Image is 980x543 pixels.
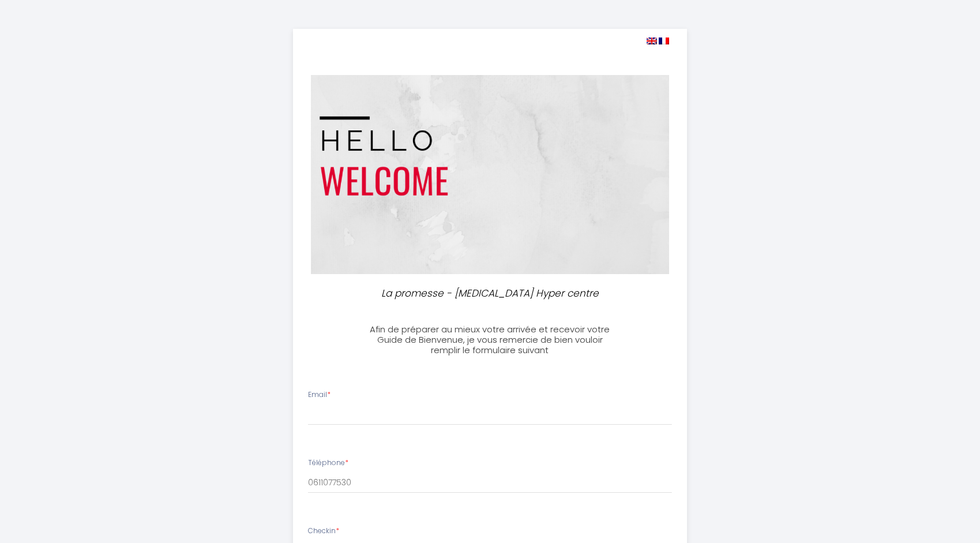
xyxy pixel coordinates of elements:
[647,38,657,44] img: en.png
[308,458,348,469] label: Téléphone
[308,390,331,400] label: Email
[367,286,614,301] p: La promesse - [MEDICAL_DATA] Hyper centre
[308,526,339,537] label: Checkin
[362,324,618,355] h3: Afin de préparer au mieux votre arrivée et recevoir votre Guide de Bienvenue, je vous remercie de...
[659,38,669,44] img: fr.png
